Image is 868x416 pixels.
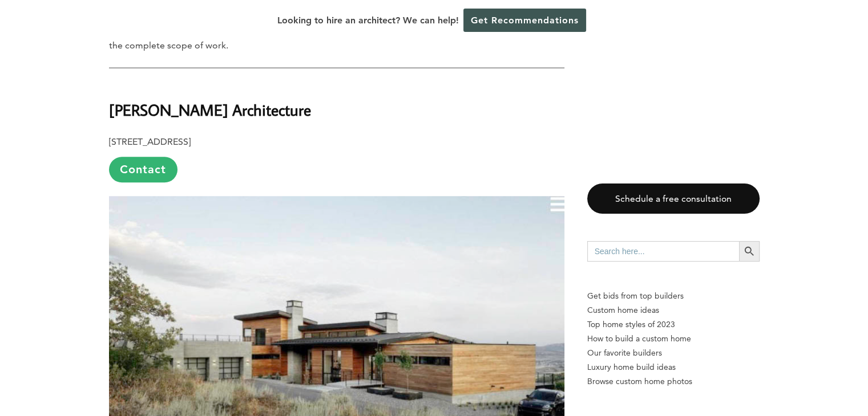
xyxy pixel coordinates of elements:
b: [STREET_ADDRESS] [109,136,191,147]
a: Top home styles of 2023 [587,317,760,332]
a: Contact [109,157,177,182]
a: Get Recommendations [463,9,586,32]
a: Our favorite builders [587,346,760,360]
a: Luxury home build ideas [587,360,760,374]
input: Search here... [587,241,739,262]
b: [PERSON_NAME] Architecture [109,100,311,120]
a: Schedule a free consultation [587,183,760,214]
a: Browse custom home photos [587,374,760,389]
p: Get bids from top builders [587,289,760,303]
svg: Search [743,245,756,258]
a: How to build a custom home [587,332,760,346]
a: Custom home ideas [587,303,760,317]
